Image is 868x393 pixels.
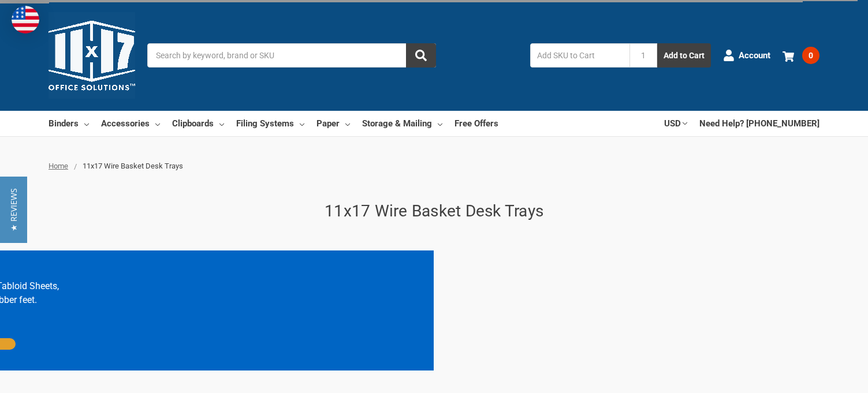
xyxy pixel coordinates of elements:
[49,162,68,170] a: Home
[362,111,442,136] a: Storage & Mailing
[49,199,819,223] h1: 11x17 Wire Basket Desk Trays
[316,111,350,136] a: Paper
[664,111,687,136] a: USD
[49,111,89,136] a: Binders
[49,12,135,99] img: 11x17.com
[101,111,160,136] a: Accessories
[739,49,770,62] span: Account
[723,40,770,70] a: Account
[455,111,498,136] a: Free Offers
[802,47,819,64] span: 0
[8,188,19,231] span: ★ Reviews
[12,6,39,33] img: duty and tax information for United States
[699,111,819,136] a: Need Help? [PHONE_NUMBER]
[172,111,224,136] a: Clipboards
[236,111,304,136] a: Filing Systems
[657,43,711,68] button: Add to Cart
[530,43,629,68] input: Add SKU to Cart
[783,40,819,70] a: 0
[147,43,436,68] input: Search by keyword, brand or SKU
[83,162,183,170] span: 11x17 Wire Basket Desk Trays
